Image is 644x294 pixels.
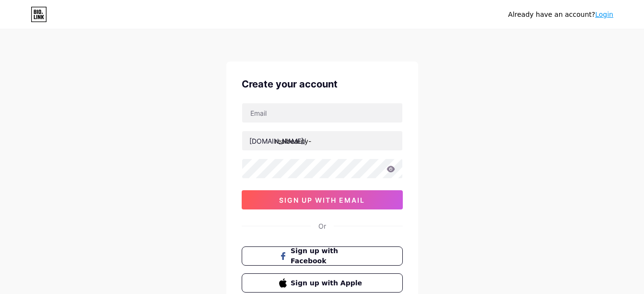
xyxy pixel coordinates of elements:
[318,221,326,231] div: Or
[595,11,613,18] a: Login
[242,131,402,150] input: username
[279,196,365,204] span: sign up with email
[249,136,306,146] div: [DOMAIN_NAME]/
[242,190,403,209] button: sign up with email
[242,103,402,122] input: Email
[291,246,365,266] span: Sign up with Facebook
[242,273,403,293] button: Sign up with Apple
[242,77,403,91] div: Create your account
[508,10,613,20] div: Already have an account?
[242,246,403,266] button: Sign up with Facebook
[291,278,365,288] span: Sign up with Apple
